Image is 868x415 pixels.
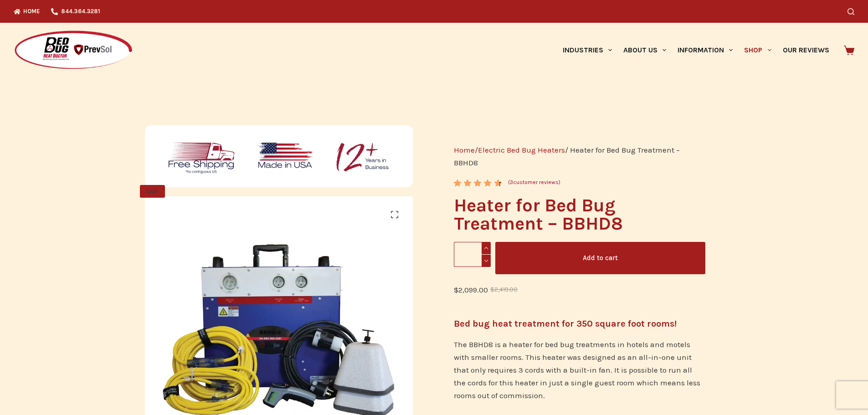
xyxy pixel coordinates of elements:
[140,185,165,198] span: SALE
[495,242,705,274] button: Add to cart
[454,242,491,267] input: Product quantity
[557,23,617,77] a: Industries
[510,179,513,185] span: 3
[557,23,835,77] nav: Primary
[777,23,835,77] a: Our Reviews
[454,143,705,169] nav: Breadcrumb
[145,325,413,334] a: BBHD8 Heater for Bed Bug Treatment - full package
[508,178,560,187] a: (3customer reviews)
[413,325,681,334] a: Front of the BBHD8 Bed Bug Heater
[454,196,705,233] h1: Heater for Bed Bug Treatment – BBHD8
[454,179,499,242] span: Rated out of 5 based on customer ratings
[617,23,672,77] a: About Us
[454,318,677,329] strong: Bed bug heat treatment for 350 square foot rooms!
[672,23,739,77] a: Information
[454,179,503,186] div: Rated 4.67 out of 5
[454,285,458,294] span: $
[454,145,475,154] a: Home
[478,145,565,154] a: Electric Bed Bug Heaters
[454,338,705,402] p: The BBHD8 is a heater for bed bug treatments in hotels and motels with smaller rooms. This heater...
[490,286,494,293] span: $
[490,286,518,293] bdi: 2,419.00
[385,205,404,224] a: View full-screen image gallery
[454,179,460,194] span: 3
[14,30,133,71] img: Prevsol/Bed Bug Heat Doctor
[739,23,777,77] a: Shop
[454,285,488,294] bdi: 2,099.00
[847,8,854,15] button: Search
